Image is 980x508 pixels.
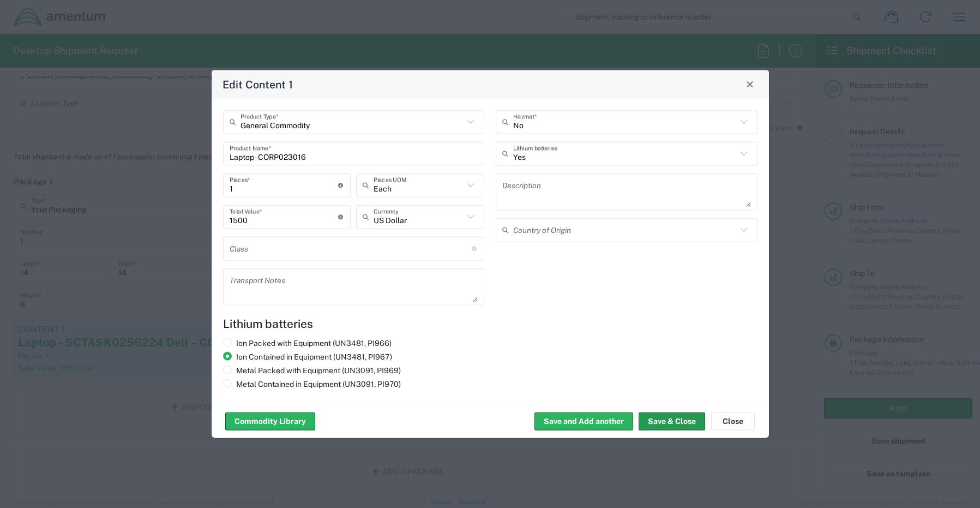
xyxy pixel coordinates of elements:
[223,351,392,361] label: Ion Contained in Equipment (UN3481, PI967)
[742,76,757,92] button: Close
[534,413,633,430] button: Save and Add another
[223,379,401,389] label: Metal Contained in Equipment (UN3091, PI970)
[711,413,755,430] button: Close
[639,413,705,430] button: Save & Close
[223,365,401,375] label: Metal Packed with Equipment (UN3091, PI969)
[225,413,315,430] button: Commodity Library
[223,76,293,92] h4: Edit Content 1
[223,316,757,330] h4: Lithium batteries
[223,338,392,348] label: Ion Packed with Equipment (UN3481, PI966)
